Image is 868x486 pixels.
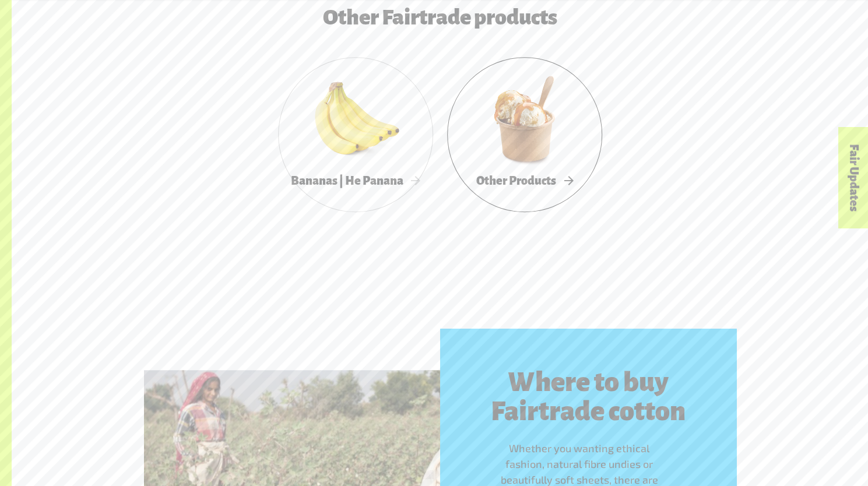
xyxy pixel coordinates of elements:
[447,57,602,212] a: Other Products
[291,174,420,187] span: Bananas | He Panana
[476,174,573,187] span: Other Products
[144,6,736,29] h3: Other Fairtrade products
[278,57,433,212] a: Bananas | He Panana
[489,368,687,426] h3: Where to buy Fairtrade cotton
